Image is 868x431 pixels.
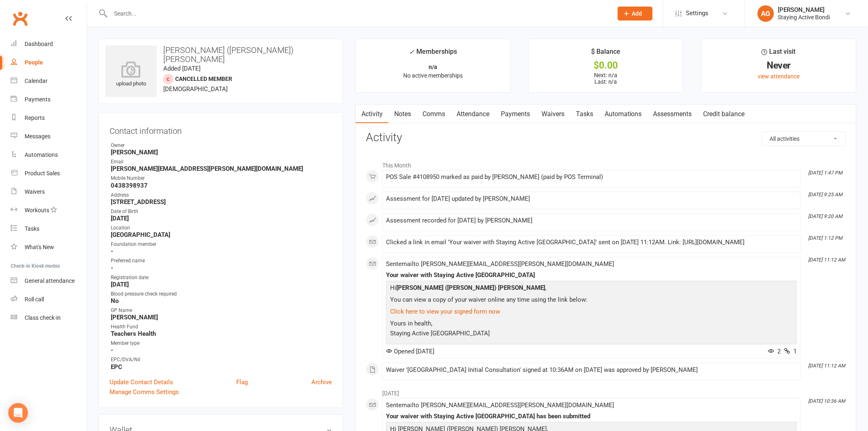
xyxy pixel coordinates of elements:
a: Assessments [648,105,698,124]
a: Automations [599,105,648,124]
div: Date of Birth [111,208,332,215]
a: Dashboard [11,35,87,53]
a: Class kiosk mode [11,309,87,327]
i: [DATE] 9:20 AM [809,213,843,219]
div: $0.00 [536,61,676,70]
i: [DATE] 11:12 AM [809,363,845,369]
div: [PERSON_NAME] [778,6,830,14]
div: Last visit [762,46,796,61]
span: Opened [DATE] [386,348,434,355]
a: Click here to view your signed form now [390,308,500,315]
p: Next: n/a Last: n/a [536,72,676,85]
p: You can view a copy of your waiver online any time using the link below: [388,295,795,307]
div: Your waiver with Staying Active [GEOGRAPHIC_DATA] has been submitted [386,413,797,420]
div: Health Fund [111,323,332,331]
div: Foundation member [111,241,332,248]
strong: No [111,297,332,305]
div: Owner [111,142,332,149]
div: Class check-in [25,314,61,321]
a: Clubworx [10,8,30,29]
div: Dashboard [25,41,53,47]
div: $ Balance [591,46,620,61]
div: Memberships [409,46,457,62]
div: Calendar [25,78,48,84]
input: Search... [108,8,607,19]
a: Workouts [11,201,87,220]
i: [DATE] 11:12 AM [809,257,845,263]
span: No active memberships [403,72,463,79]
div: Mobile Number [111,174,332,182]
div: Preferred name [111,257,332,265]
a: Product Sales [11,164,87,183]
span: Cancelled member [175,76,232,82]
a: view attendance [758,73,800,80]
strong: [DATE] [111,215,332,222]
div: POS Sale #4108950 marked as paid by [PERSON_NAME] (paid by POS Terminal) [386,174,797,181]
div: Registration date [111,274,332,282]
div: What's New [25,244,54,250]
a: Flag [236,377,248,387]
i: [DATE] 9:25 AM [809,192,843,197]
div: People [25,59,43,66]
li: [DATE] [366,385,846,398]
div: Clicked a link in email 'Your waiver with Staying Active [GEOGRAPHIC_DATA]' sent on [DATE] 11:12A... [386,239,797,246]
div: Reports [25,115,45,121]
strong: [STREET_ADDRESS] [111,198,332,206]
strong: EPC [111,363,332,371]
div: Location [111,224,332,232]
span: Settings [686,4,709,23]
div: Waiver '[GEOGRAPHIC_DATA] Initial Consultation' signed at 10:36AM on [DATE] was approved by [PERS... [386,367,797,374]
span: Sent email to [PERSON_NAME][EMAIL_ADDRESS][PERSON_NAME][DOMAIN_NAME] [386,401,614,409]
i: ✓ [409,48,414,56]
div: General attendance [25,277,75,284]
a: Comms [417,105,451,124]
strong: [PERSON_NAME][EMAIL_ADDRESS][PERSON_NAME][DOMAIN_NAME] [111,165,332,172]
div: AG [758,5,774,22]
div: Blood pressure check required [111,290,332,298]
a: Payments [495,105,536,124]
strong: [GEOGRAPHIC_DATA] [111,231,332,238]
span: 2 [768,348,781,355]
strong: - [111,264,332,272]
div: Messages [25,133,50,140]
a: Messages [11,127,87,146]
strong: n/a [429,64,437,70]
div: Open Intercom Messenger [8,403,28,423]
strong: 0438398937 [111,182,332,189]
strong: [PERSON_NAME] [111,314,332,321]
a: Reports [11,109,87,127]
a: Attendance [451,105,495,124]
time: Added [DATE] [163,65,201,72]
div: Product Sales [25,170,60,177]
a: Payments [11,90,87,109]
p: Yours in health, Staying Active [GEOGRAPHIC_DATA] [388,319,795,340]
div: Workouts [25,207,49,213]
a: Manage Comms Settings [110,387,179,397]
div: EPC/DVA/Nil [111,356,332,364]
div: Your waiver with Staying Active [GEOGRAPHIC_DATA] [386,272,797,279]
a: Waivers [11,183,87,201]
div: Address [111,191,332,199]
a: Tasks [11,220,87,238]
strong: - [111,248,332,255]
a: What's New [11,238,87,257]
span: [DEMOGRAPHIC_DATA] [163,85,228,93]
div: Staying Active Bondi [778,14,830,21]
a: Notes [388,105,417,124]
strong: Teachers Health [111,330,332,337]
div: Tasks [25,225,39,232]
div: Assessment recorded for [DATE] by [PERSON_NAME] [386,217,797,224]
div: Assessment for [DATE] updated by [PERSON_NAME] [386,195,797,202]
div: Roll call [25,296,44,303]
i: [DATE] 1:47 PM [809,170,843,176]
a: General attendance kiosk mode [11,272,87,290]
div: Payments [25,96,50,103]
a: Waivers [536,105,570,124]
a: Archive [311,377,332,387]
a: Tasks [570,105,599,124]
a: Automations [11,146,87,164]
div: Waivers [25,188,45,195]
strong: [PERSON_NAME] [111,149,332,156]
h3: [PERSON_NAME] ([PERSON_NAME]) [PERSON_NAME] [105,46,336,64]
div: Automations [25,151,58,158]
